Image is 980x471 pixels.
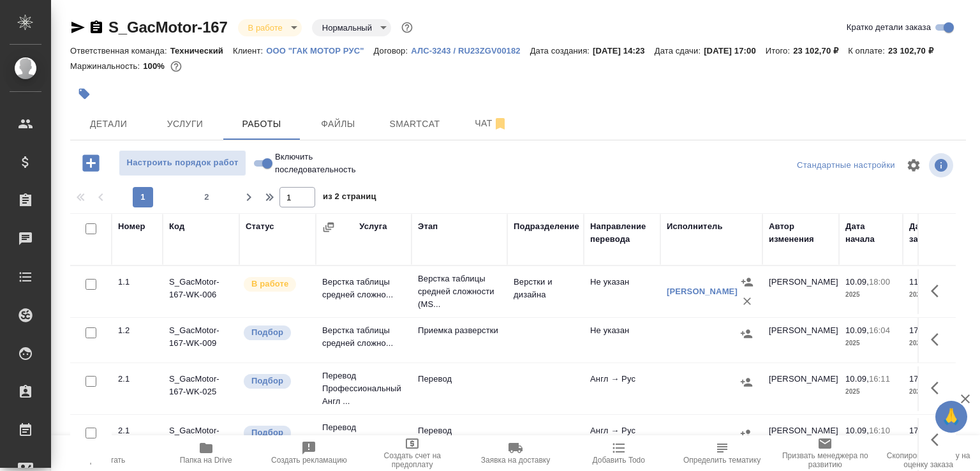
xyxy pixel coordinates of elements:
[909,337,960,350] p: 2025
[118,220,145,233] div: Номер
[667,220,723,233] div: Исполнитель
[929,153,956,177] span: Посмотреть информацию
[845,337,896,350] p: 2025
[845,220,896,246] div: Дата начала
[418,324,501,337] p: Приемка разверстки
[923,324,954,355] button: Здесь прячутся важные кнопки
[316,363,412,414] td: Перевод Профессиональный Англ ...
[251,426,283,439] p: Подбор
[935,401,967,433] button: 🙏
[845,325,869,335] p: 10.09,
[909,426,933,435] p: 17.09,
[869,325,890,335] p: 16:04
[359,220,387,233] div: Услуга
[384,116,445,132] span: Smartcat
[70,20,85,35] button: Скопировать ссылку для ЯМессенджера
[584,366,660,411] td: Англ → Рус
[493,116,508,131] svg: Отписаться
[877,435,980,471] button: Скопировать ссылку на оценку заказа
[923,424,954,455] button: Здесь прячутся важные кнопки
[671,435,774,471] button: Определить тематику
[316,269,412,314] td: Верстка таблицы средней сложно...
[940,403,962,430] span: 🙏
[909,288,960,301] p: 2025
[584,269,660,314] td: Не указан
[242,276,309,293] div: Исполнитель выполняет работу
[233,46,266,56] p: Клиент:
[374,46,412,56] p: Договор:
[794,156,898,176] div: split button
[909,277,933,287] p: 11.09,
[163,269,239,314] td: S_GacMotor-167-WK-006
[418,373,501,385] p: Перевод
[530,46,593,56] p: Дата создания:
[368,451,456,469] span: Создать счет на предоплату
[251,326,283,339] p: Подбор
[847,21,931,34] span: Кратко детали заказа
[845,426,869,435] p: 10.09,
[197,187,217,207] button: 2
[909,374,933,384] p: 17.09,
[909,220,960,246] div: Дата завершения
[655,46,704,56] p: Дата сдачи:
[411,45,530,56] a: АЛС-3243 / RU23ZGV00182
[737,424,756,444] button: Назначить
[923,373,954,403] button: Здесь прячутся важные кнопки
[154,435,258,471] button: Папка на Drive
[266,46,373,56] p: ООО "ГАК МОТОР РУС"
[312,19,391,36] div: В работе
[258,435,361,471] button: Создать рекламацию
[73,150,108,176] button: Добавить работу
[108,19,228,36] a: S_GacMotor-167
[316,415,412,466] td: Перевод Профессиональный Англ ...
[737,373,756,392] button: Назначить
[848,46,888,56] p: К оплате:
[70,46,170,56] p: Ответственная команда:
[169,220,184,233] div: Код
[251,375,283,387] p: Подбор
[869,277,890,287] p: 18:00
[242,324,309,341] div: Можно подбирать исполнителей
[593,456,645,465] span: Добавить Todo
[738,273,757,292] button: Назначить
[737,324,756,343] button: Назначить
[163,318,239,363] td: S_GacMotor-167-WK-009
[244,22,286,33] button: В работе
[275,151,356,176] span: Включить последовательность
[793,46,848,56] p: 23 102,70 ₽
[118,373,156,385] div: 2.1
[89,20,104,35] button: Скопировать ссылку
[781,451,869,469] span: Призвать менеджера по развитию
[119,150,246,176] button: Настроить порядок работ
[869,426,890,435] p: 16:10
[78,116,139,132] span: Детали
[271,456,347,465] span: Создать рекламацию
[418,424,501,437] p: Перевод
[70,80,98,108] button: Добавить тэг
[238,19,302,36] div: В работе
[762,269,839,314] td: [PERSON_NAME]
[762,366,839,411] td: [PERSON_NAME]
[118,276,156,288] div: 1.1
[242,424,309,442] div: Можно подбирать исполнителей
[242,373,309,390] div: Можно подбирать исполнителей
[323,189,376,207] span: из 2 страниц
[308,116,369,132] span: Файлы
[923,276,954,306] button: Здесь прячутся важные кнопки
[316,318,412,363] td: Верстка таблицы средней сложно...
[909,325,933,335] p: 17.09,
[154,116,216,132] span: Услуги
[593,46,655,56] p: [DATE] 14:23
[738,292,757,311] button: Удалить
[418,273,501,311] p: Верстка таблицы средней сложности (MS...
[590,220,654,246] div: Направление перевода
[845,385,896,398] p: 2025
[180,456,232,465] span: Папка на Drive
[399,19,415,36] button: Доп статусы указывают на важность/срочность заказа
[143,61,168,71] p: 100%
[411,46,530,56] p: АЛС-3243 / RU23ZGV00182
[118,424,156,437] div: 2.1
[898,150,929,181] span: Настроить таблицу
[163,418,239,463] td: S_GacMotor-167-WK-023
[584,418,660,463] td: Англ → Рус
